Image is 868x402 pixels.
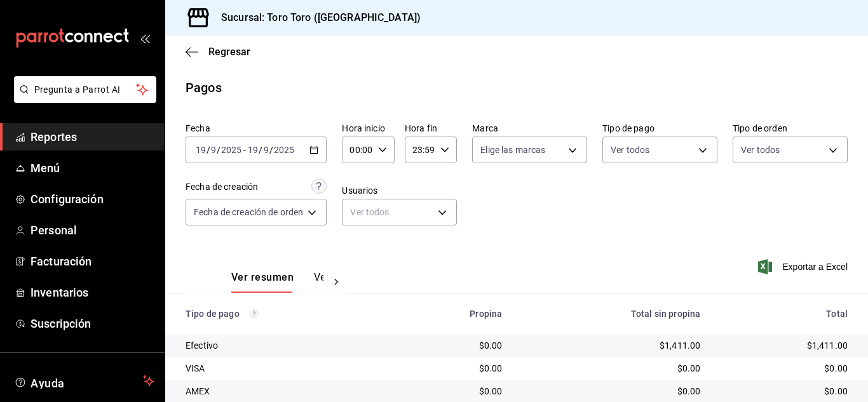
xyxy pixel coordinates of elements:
span: / [217,145,220,155]
div: Pagos [186,78,222,97]
label: Hora inicio [342,124,394,133]
div: Tipo de pago [186,309,383,319]
button: Regresar [186,46,250,58]
div: Total sin propina [522,309,700,319]
input: ---- [220,145,242,155]
div: VISA [186,362,383,375]
input: -- [263,145,269,155]
label: Tipo de pago [602,124,717,133]
span: Regresar [208,46,250,58]
div: Total [721,309,848,319]
button: Pregunta a Parrot AI [14,76,156,103]
div: Efectivo [186,339,383,352]
input: ---- [273,145,295,155]
div: Propina [403,309,502,319]
input: -- [195,145,207,155]
span: Ayuda [31,373,138,389]
span: Pregunta a Parrot AI [34,83,137,97]
div: Ver todos [342,199,457,225]
div: $0.00 [403,362,502,375]
label: Hora fin [405,124,457,133]
span: Fecha de creación de orden [194,206,303,218]
div: $0.00 [403,339,502,352]
span: Elige las marcas [480,144,545,156]
div: $1,411.00 [721,339,848,352]
div: $0.00 [522,385,700,398]
span: Reportes [31,128,154,145]
span: Menú [31,159,154,177]
span: - [243,145,246,155]
div: Fecha de creación [186,180,258,194]
span: Suscripción [31,315,154,332]
label: Marca [472,124,587,133]
span: / [207,145,210,155]
button: open_drawer_menu [140,33,150,43]
input: -- [247,145,259,155]
span: / [259,145,262,155]
button: Ver resumen [231,271,294,293]
div: navigation tabs [231,271,323,293]
label: Tipo de orden [733,124,848,133]
h3: Sucursal: Toro Toro ([GEOGRAPHIC_DATA]) [211,10,421,25]
span: Ver todos [611,144,649,156]
label: Usuarios [342,186,457,195]
div: $1,411.00 [522,339,700,352]
button: Ver pagos [314,271,362,293]
span: Facturación [31,253,154,270]
a: Pregunta a Parrot AI [9,92,156,105]
input: -- [210,145,217,155]
div: $0.00 [721,362,848,375]
span: Personal [31,222,154,239]
div: $0.00 [403,385,502,398]
span: Configuración [31,191,154,208]
span: / [269,145,273,155]
span: Inventarios [31,284,154,301]
div: $0.00 [522,362,700,375]
label: Fecha [186,124,327,133]
div: $0.00 [721,385,848,398]
svg: Los pagos realizados con Pay y otras terminales son montos brutos. [250,309,259,318]
span: Ver todos [741,144,780,156]
div: AMEX [186,385,383,398]
button: Exportar a Excel [761,259,848,274]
